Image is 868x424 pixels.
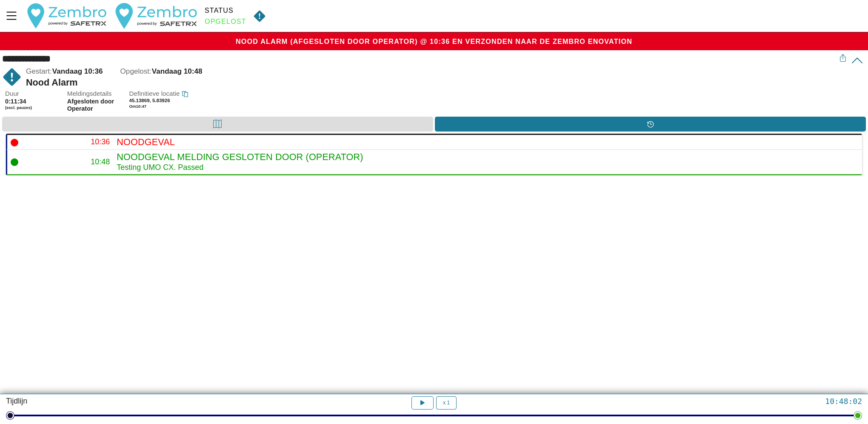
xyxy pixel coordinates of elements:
[436,396,457,410] button: x 1
[2,117,433,132] div: Kaart
[236,37,632,45] span: Nood Alarm (Afgesloten door Operator) @ 10:36 en verzonden naar de Zembro Enovation
[52,67,103,75] span: Vandaag 10:36
[117,163,855,172] div: Testing UMO CX. Passed
[435,117,866,132] div: Tijdlijn
[580,396,862,406] div: 10:48:02
[250,10,269,23] img: MANUAL.svg
[5,105,60,110] span: (excl. pauzes)
[129,90,180,97] span: Definitieve locatie
[120,67,151,75] span: Opgelost:
[117,137,855,148] h4: Noodgeval
[26,77,839,88] div: Nood Alarm
[443,400,450,405] span: x 1
[6,396,288,410] div: Tijdlijn
[91,158,110,166] span: 10:48
[205,7,246,14] div: Status
[129,98,170,103] span: 45.13869, 5.83926
[5,90,60,97] span: Duur
[2,67,22,87] img: MANUAL.svg
[67,98,122,113] span: Afgesloten door Operator
[117,152,855,163] h4: Noodgeval melding gesloten door (Operator)
[91,138,110,146] span: 10:36
[5,98,26,105] span: 0:11:34
[205,18,246,26] div: Opgelost
[67,90,122,97] span: Meldingsdetails
[115,2,198,30] img: RescueLogo.svg
[129,104,147,109] span: Om 10:47
[152,67,203,75] span: Vandaag 10:48
[26,67,52,75] span: Gestart:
